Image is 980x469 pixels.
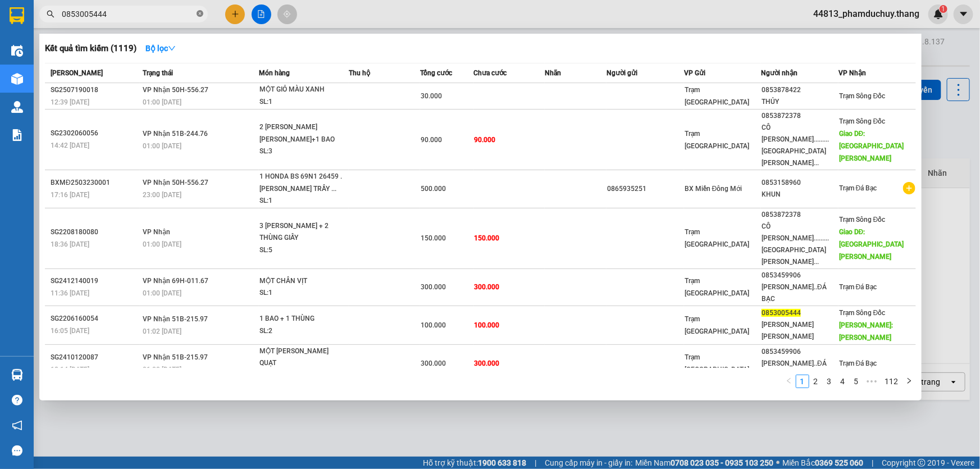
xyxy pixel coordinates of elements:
[259,195,344,207] div: SL: 1
[796,375,809,388] a: 1
[197,10,203,17] span: close-circle
[762,319,837,343] div: [PERSON_NAME] [PERSON_NAME]
[685,277,749,297] span: Trạm [GEOGRAPHIC_DATA]
[143,366,181,374] span: 01:00 [DATE]
[863,375,881,388] span: •••
[685,228,749,248] span: Trạm [GEOGRAPHIC_DATA]
[786,377,792,384] span: left
[421,136,442,144] span: 90.000
[881,375,902,388] li: 112
[685,185,742,193] span: BX Miền Đông Mới
[136,39,185,57] button: Bộ lọcdown
[762,84,837,96] div: 0853878422
[839,216,886,224] span: Trạm Sông Đốc
[10,7,24,24] img: logo-vxr
[259,96,344,108] div: SL: 1
[823,375,836,388] a: 3
[143,277,208,285] span: VP Nhận 69H-011.67
[761,69,797,77] span: Người nhận
[839,359,877,367] span: Trạm Đá Bạc
[421,185,446,193] span: 500.000
[882,375,902,388] a: 112
[850,375,863,388] li: 5
[143,228,170,236] span: VP Nhận
[51,275,139,287] div: SG2412140019
[12,420,22,431] span: notification
[51,177,139,189] div: BXMĐ2503230001
[143,191,181,199] span: 23:00 [DATE]
[903,182,915,194] span: plus-circle
[259,287,344,299] div: SL: 1
[47,10,54,18] span: search
[839,321,893,341] span: [PERSON_NAME]: [PERSON_NAME]
[11,45,23,57] img: warehouse-icon
[782,375,796,388] button: left
[51,142,89,149] span: 14:42 [DATE]
[143,353,208,361] span: VP Nhận 51B-215.97
[762,110,837,122] div: 0853872378
[902,375,916,388] button: right
[11,73,23,85] img: warehouse-icon
[259,220,344,244] div: 3 [PERSON_NAME] + 2 THÙNG GIẤY
[475,136,496,144] span: 90.000
[685,353,749,374] span: Trạm [GEOGRAPHIC_DATA]
[51,240,89,248] span: 18:36 [DATE]
[475,359,500,367] span: 300.000
[762,177,837,189] div: 0853158960
[168,44,176,52] span: down
[259,345,344,370] div: MỘT [PERSON_NAME] QUẠT
[143,315,208,323] span: VP Nhận 51B-215.97
[475,321,500,329] span: 100.000
[762,96,837,108] div: THỦY
[474,69,507,77] span: Chưa cước
[143,69,173,77] span: Trạng thái
[421,359,446,367] span: 300.000
[850,375,863,388] a: 5
[902,375,916,388] li: Next Page
[762,221,837,268] div: CÔ [PERSON_NAME].........[GEOGRAPHIC_DATA][PERSON_NAME]...
[475,234,500,242] span: 150.000
[12,395,22,406] span: question-circle
[837,375,849,388] a: 4
[143,240,181,248] span: 01:00 [DATE]
[143,327,181,335] span: 01:02 [DATE]
[51,69,103,77] span: [PERSON_NAME]
[420,69,452,77] span: Tổng cước
[421,321,446,329] span: 100.000
[259,145,344,158] div: SL: 3
[810,375,822,388] a: 2
[259,275,344,288] div: MỘT CHÂN VỊT
[607,183,683,195] div: 0865935251
[839,130,904,162] span: Giao DĐ: [GEOGRAPHIC_DATA][PERSON_NAME]
[51,98,89,106] span: 12:39 [DATE]
[143,179,208,186] span: VP Nhận 50H-556.27
[607,69,637,77] span: Người gửi
[259,171,344,195] div: 1 HONDA BS 69N1 26459 . [PERSON_NAME] TRẦY ...
[12,445,22,456] span: message
[839,309,886,317] span: Trạm Sông Đốc
[51,352,139,363] div: SG2410120087
[259,121,344,145] div: 2 [PERSON_NAME] [PERSON_NAME]+1 BAO [PERSON_NAME]
[839,92,886,100] span: Trạm Sông Đốc
[145,44,176,53] strong: Bộ lọc
[762,281,837,305] div: [PERSON_NAME]..ĐÁ BẠC
[762,189,837,201] div: KHUN
[839,117,886,125] span: Trạm Sông Đốc
[685,315,749,335] span: Trạm [GEOGRAPHIC_DATA]
[796,375,809,388] li: 1
[823,375,836,388] li: 3
[421,92,442,100] span: 30.000
[762,346,837,358] div: 0853459906
[545,69,561,77] span: Nhãn
[51,128,139,139] div: SG2302060056
[349,69,370,77] span: Thu hộ
[11,369,23,381] img: warehouse-icon
[143,289,181,297] span: 01:00 [DATE]
[259,325,344,338] div: SL: 2
[259,69,290,77] span: Món hàng
[143,98,181,106] span: 01:00 [DATE]
[906,377,913,384] span: right
[143,142,181,150] span: 01:00 [DATE]
[762,209,837,221] div: 0853872378
[45,43,136,54] h3: Kết quả tìm kiếm ( 1119 )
